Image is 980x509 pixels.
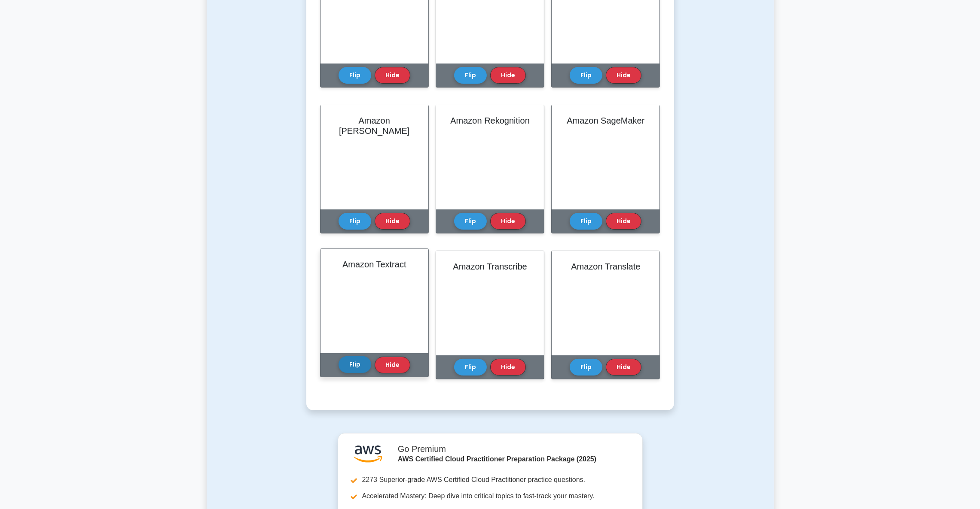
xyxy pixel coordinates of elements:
[446,261,534,272] h2: Amazon Transcribe
[339,67,371,84] button: Flip
[331,259,418,270] h2: Amazon Textract
[570,67,602,84] button: Flip
[570,213,602,230] button: Flip
[339,356,371,373] button: Flip
[375,213,410,230] button: Hide
[375,357,410,373] button: Hide
[490,359,526,376] button: Hide
[606,67,641,84] button: Hide
[339,213,371,230] button: Flip
[331,115,418,136] h2: Amazon [PERSON_NAME]
[490,67,526,84] button: Hide
[606,213,641,230] button: Hide
[454,67,487,84] button: Flip
[570,359,602,376] button: Flip
[454,359,487,376] button: Flip
[446,115,534,126] h2: Amazon Rekognition
[490,213,526,230] button: Hide
[606,359,641,376] button: Hide
[562,115,649,126] h2: Amazon SageMaker
[562,261,649,272] h2: Amazon Translate
[375,67,410,84] button: Hide
[454,213,487,230] button: Flip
